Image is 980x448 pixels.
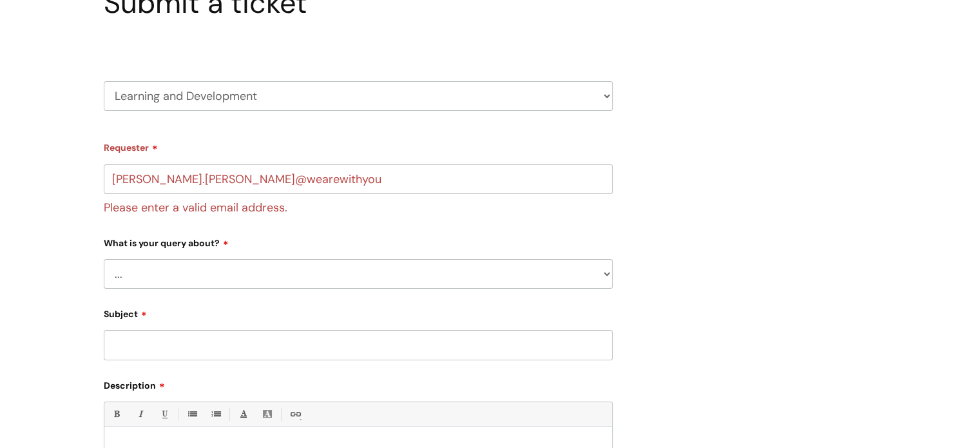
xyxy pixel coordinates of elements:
label: Subject [104,304,613,320]
a: • Unordered List (Ctrl-Shift-7) [184,406,200,422]
label: Requester [104,138,613,153]
div: Please enter a valid email address. [104,194,613,218]
a: Italic (Ctrl-I) [132,406,148,422]
input: Email [104,164,613,194]
a: Bold (Ctrl-B) [108,406,124,422]
a: Font Color [235,406,251,422]
a: 1. Ordered List (Ctrl-Shift-8) [207,406,224,422]
label: Description [104,376,613,391]
a: Link [287,406,303,422]
a: Underline(Ctrl-U) [156,406,172,422]
a: Back Color [259,406,275,422]
label: What is your query about? [104,233,613,249]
